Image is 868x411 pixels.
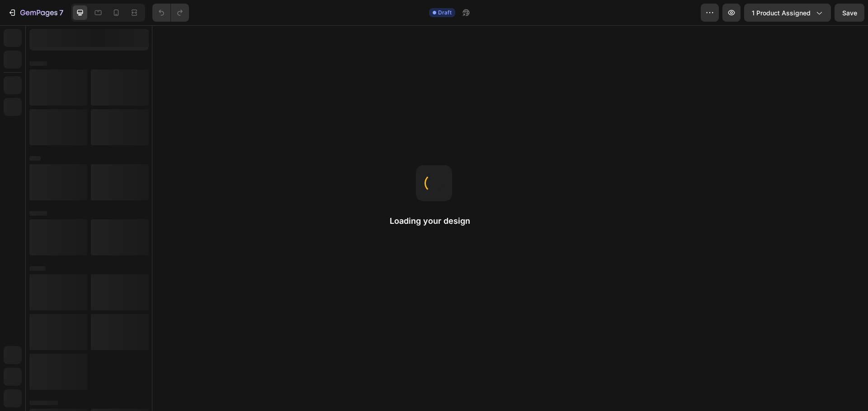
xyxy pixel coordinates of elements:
button: 7 [4,4,67,22]
p: 7 [59,7,63,18]
h2: Loading your design [390,216,478,226]
div: Undo/Redo [152,4,189,22]
span: Draft [438,9,452,17]
button: 1 product assigned [744,4,831,22]
button: Save [835,4,864,22]
span: Save [842,9,857,17]
span: 1 product assigned [752,8,811,18]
